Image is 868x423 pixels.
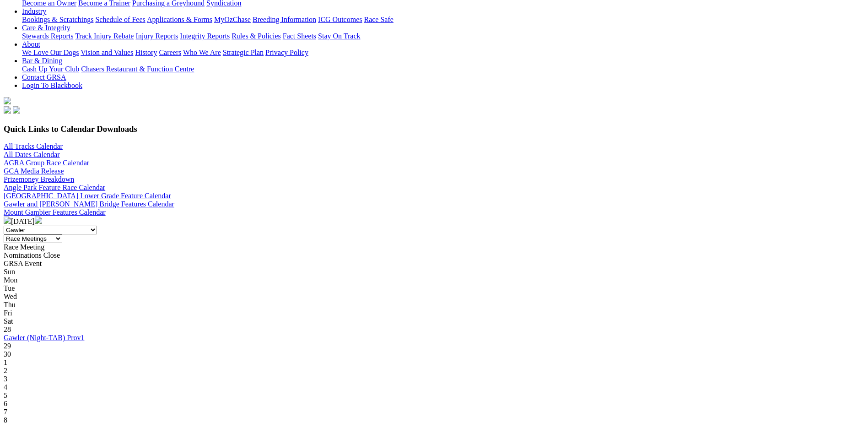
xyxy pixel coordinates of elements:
[364,16,393,23] a: Race Safe
[4,260,864,268] div: GRSA Event
[4,301,864,309] div: Thu
[4,184,105,191] a: Angle Park Feature Race Calendar
[4,391,7,399] span: 5
[4,375,7,383] span: 3
[4,400,7,407] span: 6
[4,350,11,358] span: 30
[22,65,79,73] a: Cash Up Your Club
[232,32,281,40] a: Rules & Policies
[265,49,308,56] a: Privacy Policy
[22,7,46,15] a: Industry
[4,276,864,284] div: Mon
[22,16,864,24] div: Industry
[4,309,864,317] div: Fri
[4,251,864,260] div: Nominations Close
[135,32,178,40] a: Injury Reports
[81,49,133,56] a: Vision and Values
[4,358,7,366] span: 1
[4,284,864,293] div: Tue
[4,408,7,416] span: 7
[4,124,864,134] h3: Quick Links to Calendar Downloads
[81,65,194,73] a: Chasers Restaurant & Function Centre
[4,217,11,224] img: chevron-left-pager-white.svg
[253,16,316,23] a: Breeding Information
[4,159,89,167] a: AGRA Group Race Calendar
[4,200,174,208] a: Gawler and [PERSON_NAME] Bridge Features Calendar
[22,40,40,48] a: About
[22,32,864,40] div: Care & Integrity
[75,32,134,40] a: Track Injury Rebate
[214,16,251,23] a: MyOzChase
[4,342,11,350] span: 29
[22,24,70,32] a: Care & Integrity
[4,268,864,276] div: Sun
[318,16,362,23] a: ICG Outcomes
[4,217,864,226] div: [DATE]
[4,208,106,216] a: Mount Gambier Features Calendar
[4,325,11,333] span: 28
[4,167,64,175] a: GCA Media Release
[22,16,93,23] a: Bookings & Scratchings
[183,49,221,56] a: Who We Are
[95,16,145,23] a: Schedule of Fees
[4,334,84,342] a: Gawler (Night-TAB) Prov1
[4,317,864,325] div: Sat
[22,49,864,57] div: About
[22,65,864,73] div: Bar & Dining
[4,383,7,391] span: 4
[4,175,74,183] a: Prizemoney Breakdown
[318,32,360,40] a: Stay On Track
[159,49,181,56] a: Careers
[223,49,264,56] a: Strategic Plan
[4,142,63,150] a: All Tracks Calendar
[283,32,316,40] a: Fact Sheets
[147,16,212,23] a: Applications & Forms
[4,243,864,251] div: Race Meeting
[4,192,171,200] a: [GEOGRAPHIC_DATA] Lower Grade Feature Calendar
[4,106,11,114] img: facebook.svg
[4,367,7,374] span: 2
[22,57,62,65] a: Bar & Dining
[22,49,79,56] a: We Love Our Dogs
[4,293,864,301] div: Wed
[22,32,73,40] a: Stewards Reports
[4,151,60,158] a: All Dates Calendar
[135,49,157,56] a: History
[13,106,20,114] img: twitter.svg
[22,81,82,89] a: Login To Blackbook
[35,217,42,224] img: chevron-right-pager-white.svg
[22,73,66,81] a: Contact GRSA
[4,97,11,104] img: logo-grsa-white.png
[180,32,230,40] a: Integrity Reports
